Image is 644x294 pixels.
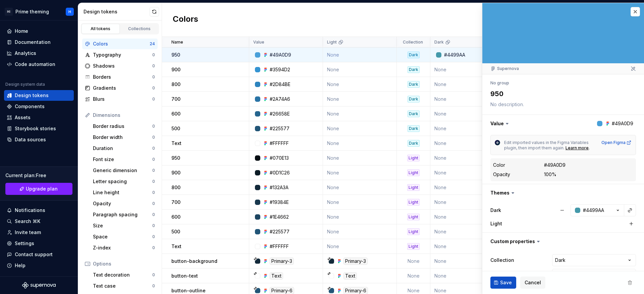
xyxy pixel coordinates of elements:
[93,178,152,185] div: Letter spacing
[601,140,632,145] a: Open Figma
[173,14,198,26] h2: Colors
[583,207,604,214] div: #4499AA
[566,145,589,151] a: Learn more
[270,258,294,265] div: Primary-3
[270,214,289,220] div: #1E4662
[90,176,158,187] a: Letter spacing0
[93,74,152,80] div: Borders
[407,243,420,250] div: Light
[430,180,504,195] td: None
[430,165,504,180] td: None
[152,234,155,239] div: 0
[152,157,155,162] div: 0
[15,61,55,68] div: Code automation
[90,220,158,231] a: Size0
[15,207,45,214] div: Notifications
[152,135,155,140] div: 0
[397,269,430,283] td: None
[152,63,155,69] div: 0
[490,207,501,214] label: Dark
[93,233,152,240] div: Space
[403,40,423,45] p: Collection
[4,216,74,227] button: Search ⌘K
[171,169,180,176] p: 900
[152,124,155,129] div: 0
[93,112,155,119] div: Dimensions
[589,145,590,150] span: .
[270,184,288,191] div: #132A3A
[4,101,74,112] a: Components
[171,125,180,132] p: 500
[430,210,504,224] td: None
[430,106,504,121] td: None
[327,40,337,45] p: Light
[152,212,155,217] div: 0
[171,228,180,235] p: 500
[15,114,31,121] div: Assets
[4,112,74,123] a: Assets
[323,92,397,106] td: None
[171,111,180,117] p: 600
[152,272,155,278] div: 0
[323,180,397,195] td: None
[171,155,180,161] p: 950
[90,209,158,220] a: Paragraph spacing0
[93,200,152,207] div: Opacity
[430,239,504,254] td: None
[444,52,465,58] div: #4499AA
[93,189,152,196] div: Line height
[93,41,150,47] div: Colors
[520,277,545,289] button: Cancel
[171,184,180,191] p: 800
[90,198,158,209] a: Opacity0
[171,40,183,45] p: Name
[407,199,420,206] div: Light
[323,165,397,180] td: None
[90,121,158,132] a: Border radius0
[323,136,397,151] td: None
[84,8,150,15] div: Design tokens
[5,82,45,87] div: Design system data
[84,26,117,31] div: All tokens
[152,283,155,289] div: 0
[430,269,504,283] td: None
[270,125,289,132] div: #225577
[270,272,283,280] div: Text
[4,26,74,36] a: Home
[15,251,53,258] div: Contact support
[430,151,504,165] td: None
[490,277,516,289] button: Save
[430,224,504,239] td: None
[152,168,155,173] div: 0
[15,240,34,247] div: Settings
[93,156,152,163] div: Font size
[571,204,624,216] button: #4499AA
[343,272,357,280] div: Text
[407,169,420,176] div: Light
[90,231,158,242] a: Space0
[323,195,397,210] td: None
[82,72,158,82] a: Borders0
[253,40,264,45] p: Value
[152,146,155,151] div: 0
[93,261,155,267] div: Options
[152,85,155,91] div: 0
[93,272,152,278] div: Text decoration
[5,172,72,179] div: Current plan : Free
[82,50,158,60] a: Typography0
[407,155,420,161] div: Light
[270,52,291,58] div: #49A0D9
[93,244,152,251] div: Z-index
[152,245,155,250] div: 0
[323,48,397,62] td: None
[4,227,74,238] a: Invite team
[93,211,152,218] div: Paragraph spacing
[504,140,590,150] span: Edit imported values in the Figma Variables plugin, then import them again.
[150,41,155,47] div: 24
[90,143,158,154] a: Duration0
[408,96,420,102] div: Dark
[5,8,13,16] div: HI
[15,103,45,110] div: Components
[525,279,541,286] span: Cancel
[171,96,180,102] p: 700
